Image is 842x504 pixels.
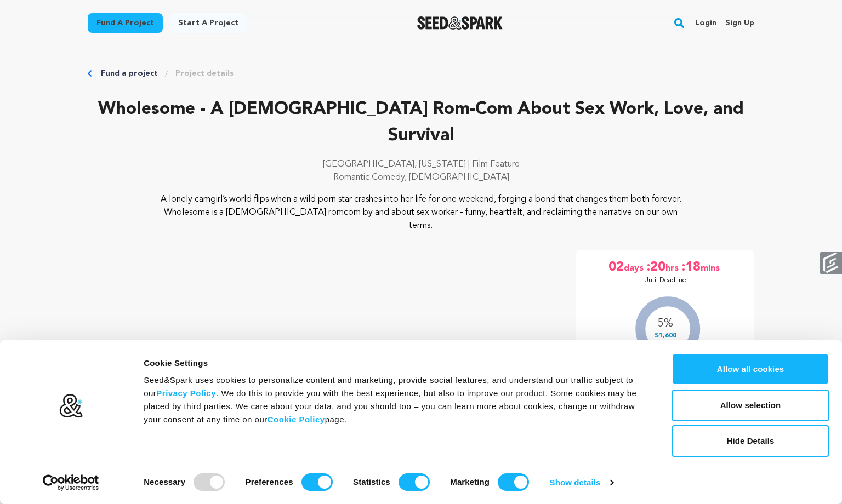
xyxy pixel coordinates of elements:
button: Allow all cookies [672,353,829,385]
legend: Consent Selection [143,469,144,469]
strong: Necessary [144,477,185,486]
p: [GEOGRAPHIC_DATA], [US_STATE] | Film Feature [88,158,754,171]
a: Cookie Policy [268,415,325,424]
button: Hide Details [672,425,829,457]
a: Seed&Spark Homepage [417,16,503,30]
strong: Preferences [246,477,293,486]
strong: Marketing [450,477,490,486]
span: :18 [681,259,701,276]
span: hrs [665,259,681,276]
span: :20 [646,259,665,276]
div: Breadcrumb [88,68,754,79]
span: 02 [608,259,624,276]
a: Project details [175,68,234,79]
div: Seed&Spark uses cookies to personalize content and marketing, provide social features, and unders... [144,374,647,426]
a: Fund a project [88,13,163,33]
a: Usercentrics Cookiebot - opens in a new window [23,474,119,491]
a: Sign up [725,14,754,32]
p: Until Deadline [644,276,686,285]
div: Cookie Settings [144,357,647,370]
p: Wholesome - A [DEMOGRAPHIC_DATA] Rom-Com About Sex Work, Love, and Survival [88,96,754,149]
img: logo [59,393,83,419]
p: A lonely camgirl’s world flips when a wild porn star crashes into her life for one weekend, forgi... [155,193,688,232]
a: Fund a project [101,68,158,79]
button: Allow selection [672,390,829,421]
a: Privacy Policy [156,388,216,398]
span: mins [701,259,722,276]
span: days [624,259,646,276]
a: Show details [550,474,613,491]
a: Start a project [169,13,247,33]
a: Login [695,14,716,32]
strong: Statistics [353,477,390,486]
p: Romantic Comedy, [DEMOGRAPHIC_DATA] [88,171,754,184]
img: Seed&Spark Logo Dark Mode [417,16,503,30]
